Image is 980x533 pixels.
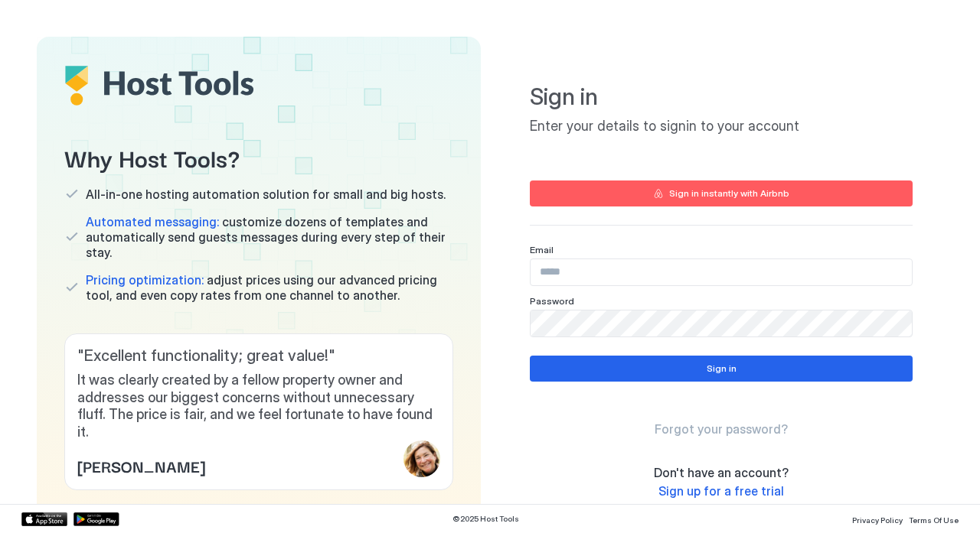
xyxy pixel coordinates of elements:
a: Sign up for a free trial [658,483,784,499]
span: Terms Of Use [909,515,959,525]
span: Why Host Tools? [64,140,453,174]
span: Email [530,244,554,255]
span: Sign in [530,83,913,112]
span: Enter your details to signin to your account [530,118,913,135]
a: Google Play Store [73,512,119,526]
a: Privacy Policy [852,511,903,527]
span: Forgot your password? [655,421,788,437]
span: All-in-one hosting automation solution for small and big hosts. [86,187,446,202]
span: Privacy Policy [852,515,903,525]
span: Password [530,295,574,307]
button: Sign in [530,356,913,382]
span: " Excellent functionality; great value! " [77,346,440,366]
a: App Store [21,512,67,526]
div: Sign in [707,362,737,375]
span: [PERSON_NAME] [77,454,205,477]
button: Sign in instantly with Airbnb [530,180,913,206]
div: Sign in instantly with Airbnb [669,187,789,200]
div: profile [403,440,440,477]
span: Automated messaging: [86,214,219,229]
a: Terms Of Use [909,511,959,527]
input: Input Field [531,259,912,285]
input: Input Field [531,310,912,336]
span: adjust prices using our advanced pricing tool, and even copy rates from one channel to another. [86,272,453,303]
span: It was clearly created by a fellow property owner and addresses our biggest concerns without unne... [77,372,440,440]
span: © 2025 Host Tools [452,514,519,524]
span: customize dozens of templates and automatically send guests messages during every step of their s... [86,214,453,260]
span: Pricing optimization: [86,272,204,288]
span: Don't have an account? [654,465,789,480]
a: Forgot your password? [655,421,788,437]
